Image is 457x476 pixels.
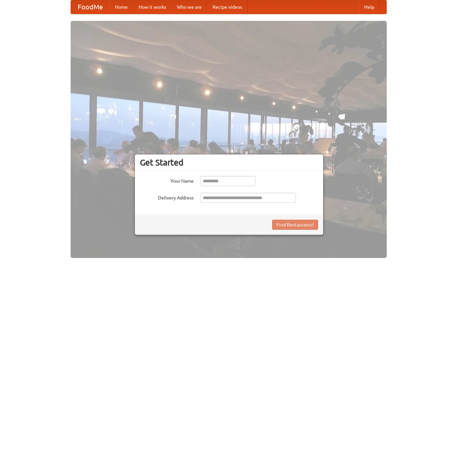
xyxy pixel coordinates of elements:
[359,0,380,14] a: Help
[140,157,318,168] h3: Get Started
[71,0,110,14] a: FoodMe
[110,0,133,14] a: Home
[272,220,318,230] button: Find Restaurants!
[207,0,247,14] a: Recipe videos
[140,193,194,201] label: Delivery Address
[133,0,172,14] a: How it works
[172,0,207,14] a: Who we are
[140,176,194,184] label: Your Name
